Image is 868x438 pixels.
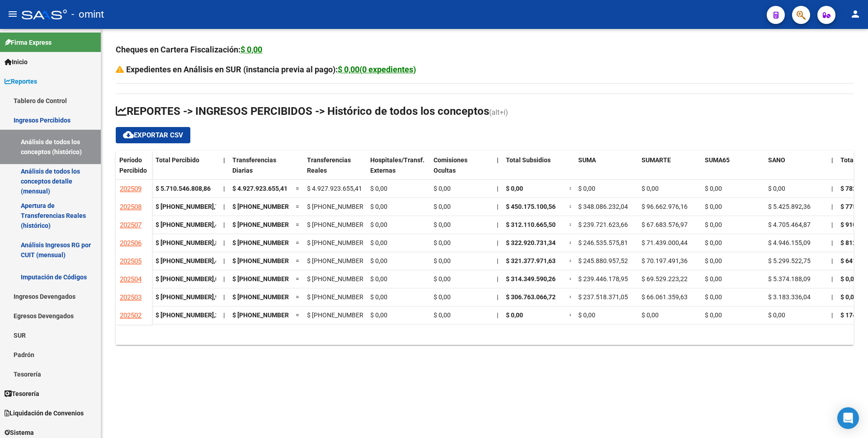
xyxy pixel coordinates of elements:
[569,293,573,301] span: =
[307,221,374,228] span: $ [PHONE_NUMBER],22
[768,257,811,264] span: $ 5.299.522,75
[506,275,556,283] span: $ 314.349.590,26
[116,45,262,54] strong: Cheques en Cartera Fiscalización:
[569,203,573,210] span: =
[569,221,573,228] span: =
[120,293,142,301] span: 202503
[370,293,387,301] span: $ 0,00
[120,257,142,265] span: 202505
[338,63,416,76] div: $ 0,00(0 expedientes)
[5,57,28,67] span: Inicio
[370,221,387,228] span: $ 0,00
[831,203,833,210] span: |
[5,38,52,47] span: Firma Express
[828,151,837,188] datatable-header-cell: |
[701,151,764,188] datatable-header-cell: SUMA65
[497,239,498,246] span: |
[831,293,833,301] span: |
[120,311,142,320] span: 202502
[370,185,387,192] span: $ 0,00
[296,239,299,246] span: =
[569,185,573,192] span: =
[434,275,451,283] span: $ 0,00
[575,151,638,188] datatable-header-cell: SUMA
[370,239,387,246] span: $ 0,00
[434,257,451,264] span: $ 0,00
[840,293,858,301] span: $ 0,00
[705,156,730,164] span: SUMA65
[126,65,416,74] strong: Expedientes en Análisis en SUR (instancia previa al pago):
[156,275,222,283] strong: $ [PHONE_NUMBER],06
[223,221,225,228] span: |
[241,43,262,56] div: $ 0,00
[7,9,18,19] mat-icon: menu
[434,185,451,192] span: $ 0,00
[642,275,688,283] span: $ 69.529.223,22
[578,257,628,264] span: $ 245.880.957,52
[434,311,451,319] span: $ 0,00
[156,156,199,164] span: Total Percibido
[831,185,833,192] span: |
[370,311,387,319] span: $ 0,00
[768,203,811,210] span: $ 5.425.892,36
[506,185,523,192] span: $ 0,00
[768,275,811,283] span: $ 5.374.188,09
[506,257,556,264] span: $ 321.377.971,63
[497,293,498,301] span: |
[434,156,467,174] span: Comisiones Ocultas
[5,408,84,418] span: Liquidación de Convenios
[497,275,498,283] span: |
[296,221,299,228] span: =
[156,293,222,301] strong: $ [PHONE_NUMBER],93
[307,257,374,264] span: $ [PHONE_NUMBER],88
[303,151,367,188] datatable-header-cell: Transferencias Reales
[705,257,722,264] span: $ 0,00
[831,239,833,246] span: |
[497,257,498,264] span: |
[506,203,556,210] span: $ 450.175.100,56
[296,185,299,192] span: =
[578,239,628,246] span: $ 246.535.575,81
[578,156,596,164] span: SUMA
[296,275,299,283] span: =
[223,156,225,164] span: |
[705,275,722,283] span: $ 0,00
[223,185,225,192] span: |
[307,311,374,319] span: $ [PHONE_NUMBER],43
[232,275,299,283] span: $ [PHONE_NUMBER],80
[232,156,276,174] span: Transferencias Diarias
[120,275,142,283] span: 202504
[705,311,722,319] span: $ 0,00
[370,275,387,283] span: $ 0,00
[831,156,833,164] span: |
[116,105,489,118] span: REPORTES -> INGRESOS PERCIBIDOS -> Histórico de todos los conceptos
[768,293,811,301] span: $ 3.183.336,04
[232,221,299,228] span: $ [PHONE_NUMBER],22
[569,239,573,246] span: =
[831,221,833,228] span: |
[638,151,701,188] datatable-header-cell: SUMARTE
[123,131,183,139] span: Exportar CSV
[705,239,722,246] span: $ 0,00
[569,311,573,319] span: =
[642,221,688,228] span: $ 67.683.576,97
[578,221,628,228] span: $ 239.721.623,66
[156,257,222,264] strong: $ [PHONE_NUMBER],42
[497,221,498,228] span: |
[768,239,811,246] span: $ 4.946.155,09
[497,203,498,210] span: |
[229,151,292,188] datatable-header-cell: Transferencias Diarias
[831,257,833,264] span: |
[296,257,299,264] span: =
[156,185,211,192] strong: $ 5.710.546.808,86
[506,156,551,164] span: Total Subsidios
[506,221,556,228] span: $ 312.110.665,50
[223,239,225,246] span: |
[578,185,595,192] span: $ 0,00
[642,311,659,319] span: $ 0,00
[223,311,225,319] span: |
[223,203,225,210] span: |
[768,185,785,192] span: $ 0,00
[156,221,222,228] strong: $ [PHONE_NUMBER],46
[506,311,523,319] span: $ 0,00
